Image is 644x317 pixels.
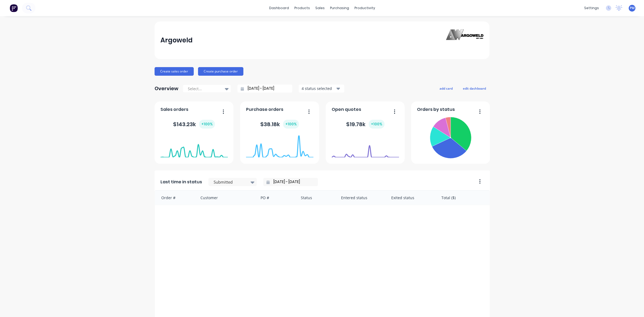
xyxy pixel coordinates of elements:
[295,191,336,205] div: Status
[302,86,335,91] div: 4 status selected
[255,191,295,205] div: PO #
[346,120,385,129] div: $ 19.78k
[313,4,327,12] div: sales
[352,4,378,12] div: productivity
[155,83,178,94] div: Overview
[10,4,18,12] img: Factory
[195,191,255,205] div: Customer
[459,85,489,92] button: edit dashboard
[160,179,202,185] span: Last time in status
[198,67,243,76] button: Create purchase order
[260,120,299,129] div: $ 38.18k
[246,106,283,113] span: Purchase orders
[436,191,490,205] div: Total ($)
[417,106,455,113] span: Orders by status
[199,120,215,129] div: + 100 %
[446,29,484,52] img: Argoweld
[386,191,436,205] div: Exited status
[160,106,188,113] span: Sales orders
[283,120,299,129] div: + 100 %
[173,120,215,129] div: $ 143.23k
[369,120,385,129] div: + 100 %
[299,85,344,93] button: 4 status selected
[266,4,292,12] a: dashboard
[327,4,352,12] div: purchasing
[292,4,313,12] div: products
[336,191,386,205] div: Entered status
[436,85,456,92] button: add card
[581,4,602,12] div: settings
[332,106,361,113] span: Open quotes
[160,35,193,46] div: Argoweld
[155,191,195,205] div: Order #
[630,6,635,10] span: PM
[155,67,194,76] button: Create sales order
